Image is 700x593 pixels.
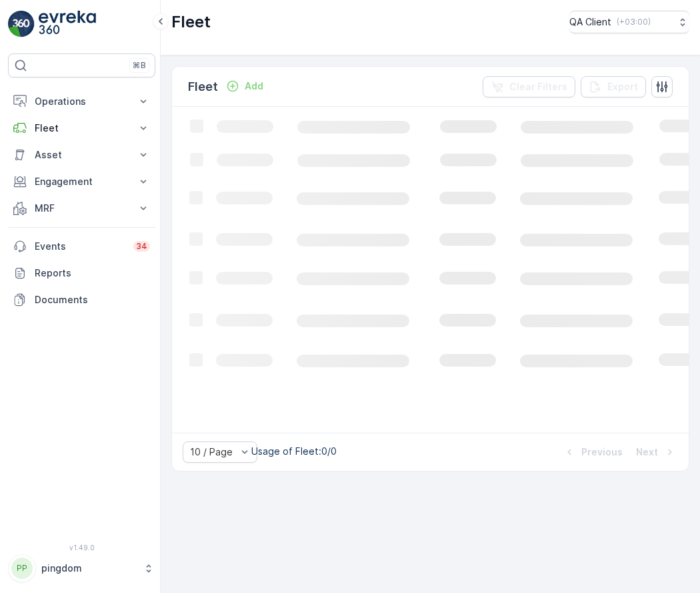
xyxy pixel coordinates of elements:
[35,202,129,215] p: MRF
[35,148,129,162] p: Asset
[8,233,155,260] a: Events34
[35,240,125,253] p: Events
[8,142,155,168] button: Asset
[35,175,129,188] p: Engagement
[8,554,155,582] button: PPpingdom
[8,195,155,222] button: MRF
[35,95,129,108] p: Operations
[581,445,623,459] p: Previous
[8,286,155,313] a: Documents
[636,445,658,459] p: Next
[635,444,678,460] button: Next
[617,17,651,27] p: ( +03:00 )
[171,11,211,33] p: Fleet
[8,168,155,195] button: Engagement
[8,11,35,37] img: logo
[41,562,137,575] p: pingdom
[35,293,150,307] p: Documents
[569,11,689,33] button: QA Client(+03:00)
[39,11,96,37] img: logo_light-DOdMpM7g.png
[509,80,567,93] p: Clear Filters
[251,445,337,458] p: Usage of Fleet : 0/0
[245,79,263,93] p: Add
[35,122,129,135] p: Fleet
[569,15,611,29] p: QA Client
[221,78,269,94] button: Add
[483,76,575,97] button: Clear Filters
[8,544,155,552] span: v 1.49.0
[607,80,638,93] p: Export
[136,241,147,252] p: 34
[188,77,218,96] p: Fleet
[35,266,150,280] p: Reports
[561,444,624,460] button: Previous
[8,260,155,286] a: Reports
[133,60,146,71] p: ⌘B
[8,88,155,115] button: Operations
[11,558,33,579] div: PP
[8,115,155,142] button: Fleet
[581,76,646,97] button: Export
